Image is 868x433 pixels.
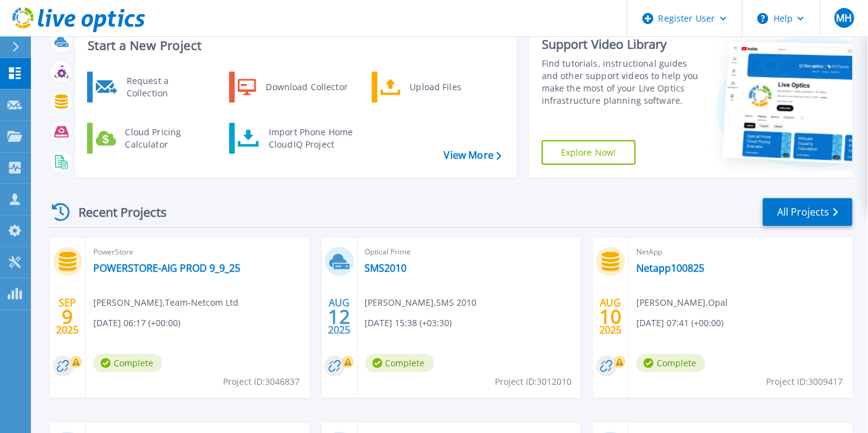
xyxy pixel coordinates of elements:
div: Request a Collection [120,75,211,99]
span: 12 [328,311,350,322]
div: SEP 2025 [56,294,79,339]
a: SMS2010 [365,262,407,274]
span: [DATE] 06:17 (+00:00) [93,316,180,330]
span: NetApp [636,245,845,259]
span: 9 [62,311,73,322]
a: Cloud Pricing Calculator [87,123,214,154]
div: Download Collector [260,75,353,99]
span: Complete [93,354,162,372]
div: AUG 2025 [327,294,351,339]
span: Complete [365,354,434,372]
a: Download Collector [229,72,356,103]
span: Optical Prime [365,245,574,259]
span: [PERSON_NAME] , SMS 2010 [365,296,477,309]
span: 10 [600,311,622,322]
div: AUG 2025 [599,294,623,339]
span: PowerStore [93,245,302,259]
a: Explore Now! [542,140,636,165]
span: [PERSON_NAME] , Team-Netcom Ltd [93,296,238,309]
h3: Start a New Project [88,39,501,53]
a: Upload Files [372,72,499,103]
span: MH [836,13,852,23]
div: Find tutorials, instructional guides and other support videos to help you make the most of your L... [542,57,703,107]
a: Netapp100825 [636,262,704,274]
div: Upload Files [404,75,495,99]
a: View More [444,149,502,161]
a: Request a Collection [87,72,214,103]
div: Cloud Pricing Calculator [119,126,211,151]
span: Project ID: 3046837 [224,375,300,389]
span: [DATE] 15:38 (+03:30) [365,316,452,330]
a: All Projects [763,198,853,226]
span: Project ID: 3012010 [495,375,571,389]
div: Support Video Library [542,36,703,53]
a: POWERSTORE-AIG PROD 9_9_25 [93,262,240,274]
span: Project ID: 3009417 [767,375,843,389]
span: Complete [636,354,706,372]
span: [DATE] 07:41 (+00:00) [636,316,723,330]
div: Recent Projects [48,197,183,227]
div: Import Phone Home CloudIQ Project [263,126,359,151]
span: [PERSON_NAME] , Opal [636,296,728,309]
